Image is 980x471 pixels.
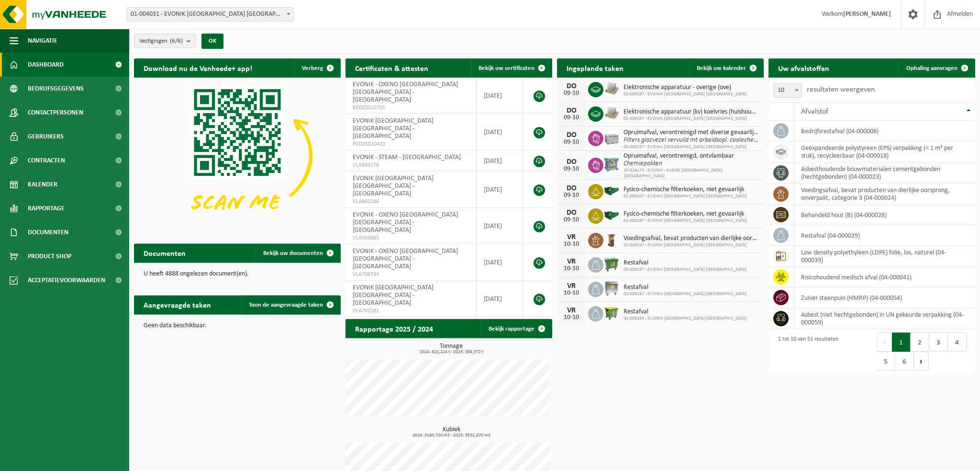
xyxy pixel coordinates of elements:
[350,350,552,355] span: 2024: 622,224 t - 2025: 394,372 t
[624,308,747,316] span: Restafval
[353,175,434,197] span: EVONIK [GEOGRAPHIC_DATA] [GEOGRAPHIC_DATA] - [GEOGRAPHIC_DATA]
[562,82,581,90] div: DO
[624,210,747,218] span: Fysico-chemische filterkoeken, niet gevaarlijk
[603,129,620,146] img: PB-LB-0680-HPE-GY-11
[624,186,747,194] span: Fysico-chemische filterkoeken, niet gevaarlijk
[353,198,469,206] span: VLA902186
[895,352,914,371] button: 6
[294,58,340,78] button: Verberg
[562,233,581,241] div: VR
[773,332,838,372] div: 1 tot 10 van 51 resultaten
[603,80,620,97] img: LP-PA-00000-WDN-11
[624,84,747,92] span: Elektronische apparatuur - overige (ove)
[353,271,469,278] span: VLA708734
[562,184,581,192] div: DO
[624,160,662,167] i: Chemiepakken
[350,433,552,438] span: 2024: 3180,720 m3 - 2025: 3552,870 m3
[249,302,323,309] span: Toon de aangevraagde taken
[28,101,83,125] span: Contactpersonen
[562,265,581,272] div: 10-10
[302,65,323,71] span: Verberg
[773,83,802,98] span: 10
[477,114,523,150] td: [DATE]
[353,104,469,112] span: RED25010765
[624,92,747,97] span: 02-009197 - EVONIK [GEOGRAPHIC_DATA] [GEOGRAPHIC_DATA]
[353,140,469,148] span: RED25010410
[126,7,294,22] span: 01-004031 - EVONIK ANTWERPEN NV - ANTWERPEN
[28,268,105,292] span: Acceptatievoorwaarden
[807,86,875,93] label: resultaten weergeven
[794,308,975,329] td: asbest (niet hechtgebonden) in UN gekeurde verpakking (04-000059)
[353,307,469,315] span: VLA702581
[689,58,763,78] a: Bekijk uw kalender
[603,305,620,321] img: WB-1100-HPE-GN-50
[562,307,581,314] div: VR
[794,205,975,225] td: behandeld hout (B) (04-000028)
[624,259,747,267] span: Restafval
[603,207,620,223] img: HK-XS-16-GN-00
[241,296,340,315] a: Toon de aangevraagde taken
[603,256,620,272] img: WB-0660-HPE-GN-01
[562,290,581,297] div: 10-10
[624,116,759,122] span: 02-009197 - EVONIK [GEOGRAPHIC_DATA] [GEOGRAPHIC_DATA]
[28,125,64,149] span: Gebruikers
[603,231,620,248] img: WB-0140-HPE-BN-01
[477,208,523,244] td: [DATE]
[624,316,747,322] span: 02-009197 - EVONIK [GEOGRAPHIC_DATA] [GEOGRAPHIC_DATA]
[624,284,747,291] span: Restafval
[911,333,929,352] button: 2
[624,235,759,242] span: Voedingsafval, bevat producten van dierlijke oorsprong, onverpakt, categorie 3
[353,81,458,103] span: EVONIK - OXENO [GEOGRAPHIC_DATA] [GEOGRAPHIC_DATA] - [GEOGRAPHIC_DATA]
[134,244,195,263] h2: Documenten
[794,267,975,287] td: risicohoudend medisch afval (04-000041)
[794,141,975,162] td: geëxpandeerde polystyreen (EPS) verpakking (< 1 m² per stuk), recycleerbaar (04-000018)
[28,77,84,101] span: Bedrijfsgegevens
[134,34,196,48] button: Vestigingen(6/6)
[144,271,331,278] p: U heeft 4888 ongelezen document(en).
[877,352,895,371] button: 5
[794,287,975,308] td: zuiver steenpuin (HMRP) (04-000054)
[263,251,323,257] span: Bekijk uw documenten
[562,139,581,146] div: 09-10
[139,34,183,48] span: Vestigingen
[345,58,438,77] h2: Certificaten & attesten
[624,267,747,273] span: 02-009197 - EVONIK [GEOGRAPHIC_DATA] [GEOGRAPHIC_DATA]
[477,78,523,114] td: [DATE]
[353,154,461,161] span: EVONIK - STEAM - [GEOGRAPHIC_DATA]
[697,65,746,71] span: Bekijk uw kalender
[28,196,65,220] span: Rapportage
[624,137,771,144] i: Filters glazvezel vervuild mt arbeidsopl. coalecherelem.
[877,333,892,352] button: Previous
[353,211,458,234] span: EVONIK - OXENO [GEOGRAPHIC_DATA] [GEOGRAPHIC_DATA] - [GEOGRAPHIC_DATA]
[562,158,581,166] div: DO
[562,241,581,248] div: 10-10
[144,323,331,330] p: Geen data beschikbaar.
[471,58,551,78] a: Bekijk uw certificaten
[562,282,581,290] div: VR
[28,220,68,244] span: Documenten
[794,121,975,141] td: bedrijfsrestafval (04-000008)
[929,333,948,352] button: 3
[603,105,620,121] img: LP-PA-00000-WDN-11
[170,38,183,44] count: (6/6)
[914,352,929,371] button: Next
[906,65,958,71] span: Ophaling aanvragen
[603,280,620,297] img: WB-1100-GAL-GY-04
[201,34,223,49] button: OK
[624,291,747,297] span: 02-009197 - EVONIK [GEOGRAPHIC_DATA] [GEOGRAPHIC_DATA]
[353,284,434,307] span: EVONIK [GEOGRAPHIC_DATA] [GEOGRAPHIC_DATA] - [GEOGRAPHIC_DATA]
[624,144,759,150] span: 02-009197 - EVONIK [GEOGRAPHIC_DATA] [GEOGRAPHIC_DATA]
[479,65,535,71] span: Bekijk uw certificaten
[134,58,262,77] h2: Download nu de Vanheede+ app!
[843,11,891,18] strong: [PERSON_NAME]
[28,53,64,77] span: Dashboard
[948,333,967,352] button: 4
[477,150,523,172] td: [DATE]
[562,192,581,199] div: 09-10
[353,248,458,270] span: EVONIK - OXENO [GEOGRAPHIC_DATA] [GEOGRAPHIC_DATA] - [GEOGRAPHIC_DATA]
[345,319,443,338] h2: Rapportage 2025 / 2024
[603,183,620,199] img: HK-XS-16-GN-00
[28,172,57,196] span: Kalender
[353,117,434,140] span: EVONIK [GEOGRAPHIC_DATA] [GEOGRAPHIC_DATA] - [GEOGRAPHIC_DATA]
[794,225,975,246] td: restafval (04-000029)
